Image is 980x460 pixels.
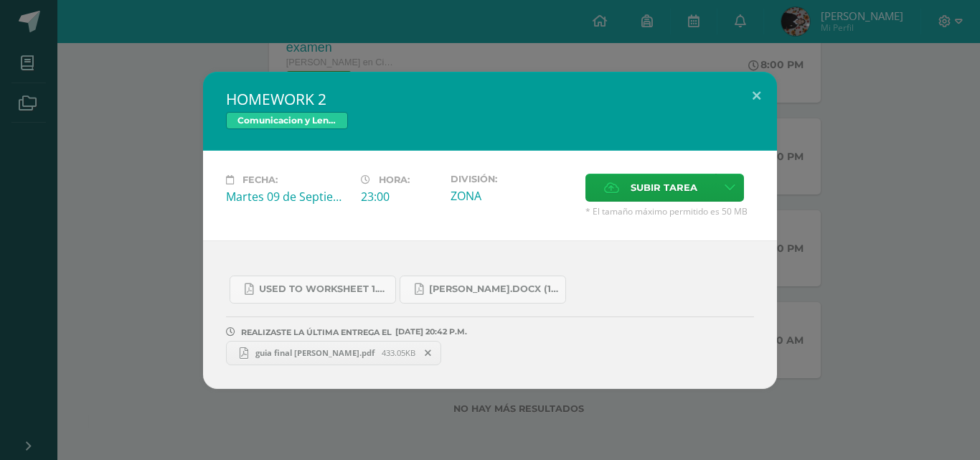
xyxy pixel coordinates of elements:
div: ZONA [451,188,574,204]
a: guia final [PERSON_NAME].pdf 433.05KB [226,341,441,365]
button: Close (Esc) [736,72,777,121]
a: [PERSON_NAME].docx (1).pdf [400,276,566,304]
span: Subir tarea [631,174,697,201]
h2: HOMEWORK 2 [226,89,754,109]
span: Hora: [379,174,410,185]
span: 433.05KB [382,347,415,358]
span: Used to Worksheet 1.pdf [259,283,388,295]
span: * El tamaño máximo permitido es 50 MB [585,205,754,217]
div: 23:00 [361,189,439,205]
span: Fecha: [242,174,278,185]
span: Comunicacion y Lenguaje L3 [226,112,348,129]
div: Martes 09 de Septiembre [226,189,349,205]
a: Used to Worksheet 1.pdf [230,276,396,304]
span: Remover entrega [416,345,440,361]
span: [PERSON_NAME].docx (1).pdf [429,283,558,295]
span: REALIZASTE LA ÚLTIMA ENTREGA EL [241,327,392,337]
label: División: [451,174,574,184]
span: guia final [PERSON_NAME].pdf [248,347,382,358]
